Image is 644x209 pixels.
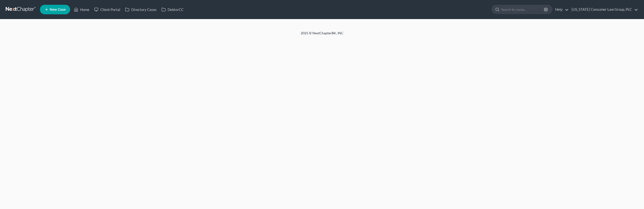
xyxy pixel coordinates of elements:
a: DebtorCC [159,5,186,14]
a: Help [553,5,569,14]
a: Client Portal [92,5,123,14]
a: Directory Cases [123,5,159,14]
span: New Case [50,8,66,11]
a: Home [72,5,92,14]
div: 2025 © NextChapterBK, INC [187,31,458,39]
input: Search by name... [501,5,545,14]
a: [US_STATE] Consumer Law Group, PLC [569,5,638,14]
